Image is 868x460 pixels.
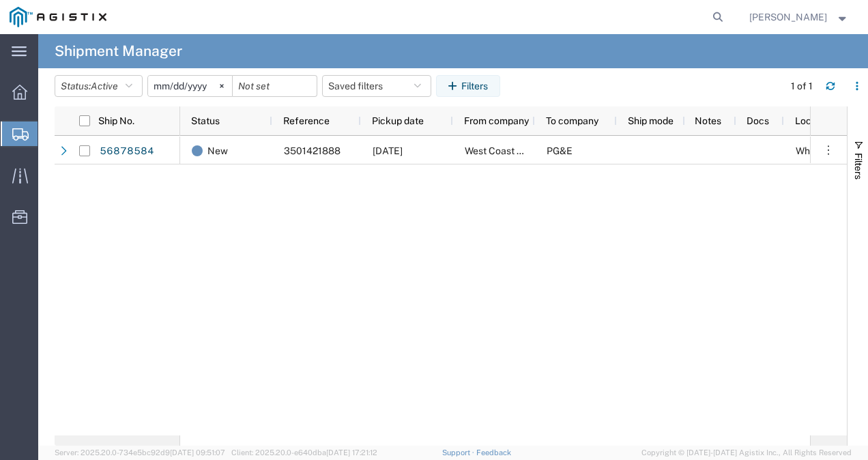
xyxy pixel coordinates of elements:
[191,115,220,126] span: Status
[695,115,721,126] span: Notes
[373,145,403,156] span: 09/19/2025
[284,145,341,156] span: 3501421888
[10,7,106,27] img: logo
[547,145,573,156] span: PG&E
[749,10,827,25] span: Jose Figueroa
[795,115,833,126] span: Location
[283,115,330,126] span: Reference
[148,76,232,96] input: Not set
[442,448,476,457] a: Support
[91,81,118,91] span: Active
[641,447,852,459] span: Copyright © [DATE]-[DATE] Agistix Inc., All Rights Reserved
[233,76,317,96] input: Not set
[546,115,598,126] span: To company
[98,115,134,126] span: Ship No.
[55,34,182,68] h4: Shipment Manager
[55,75,143,97] button: Status:Active
[464,115,529,126] span: From company
[322,75,431,97] button: Saved filters
[170,448,225,457] span: [DATE] 09:51:07
[231,448,377,457] span: Client: 2025.20.0-e640dba
[853,153,864,179] span: Filters
[465,145,575,156] span: West Coast Batteries LLC
[436,75,500,97] button: Filters
[791,79,815,94] div: 1 of 1
[476,448,511,457] a: Feedback
[747,115,769,126] span: Docs
[372,115,424,126] span: Pickup date
[749,9,850,25] button: [PERSON_NAME]
[207,136,228,165] span: New
[628,115,674,126] span: Ship mode
[326,448,377,457] span: [DATE] 17:21:12
[55,448,225,457] span: Server: 2025.20.0-734e5bc92d9
[99,141,155,162] a: 56878584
